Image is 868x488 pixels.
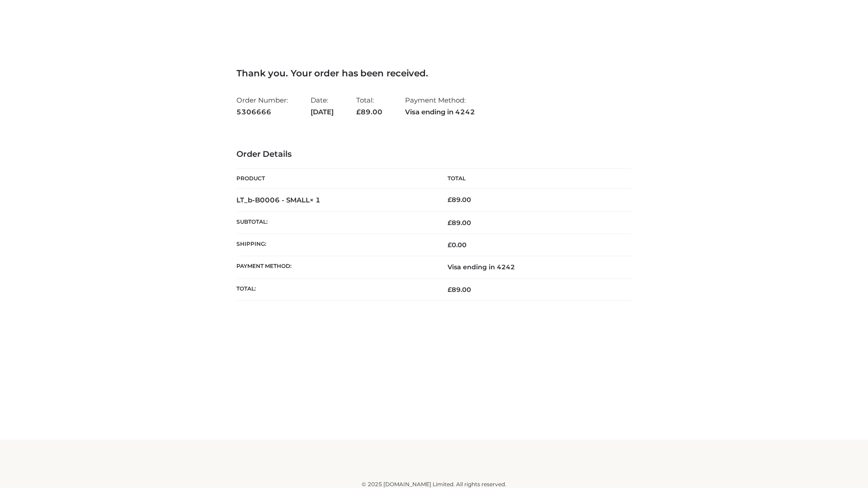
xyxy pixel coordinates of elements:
span: £ [448,196,452,204]
strong: LT_b-B0006 - SMALL [236,196,321,204]
strong: 5306666 [236,106,288,118]
span: 89.00 [448,286,471,294]
strong: Visa ending in 4242 [405,106,475,118]
span: £ [448,286,452,294]
span: £ [448,219,452,227]
th: Subtotal: [236,211,434,234]
span: 89.00 [448,219,471,227]
th: Product [236,169,434,189]
li: Total: [356,92,382,120]
span: 89.00 [356,108,382,116]
span: £ [448,241,452,249]
li: Order Number: [236,92,288,120]
th: Total: [236,278,434,300]
th: Total [434,169,632,189]
h3: Thank you. Your order has been received. [236,68,632,79]
th: Shipping: [236,234,434,256]
h3: Order Details [236,150,632,160]
li: Payment Method: [405,92,475,120]
bdi: 89.00 [448,196,471,204]
strong: [DATE] [311,106,334,118]
th: Payment method: [236,256,434,278]
span: £ [356,108,361,116]
li: Date: [311,92,334,120]
strong: × 1 [310,196,321,204]
td: Visa ending in 4242 [434,256,632,278]
bdi: 0.00 [448,241,467,249]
